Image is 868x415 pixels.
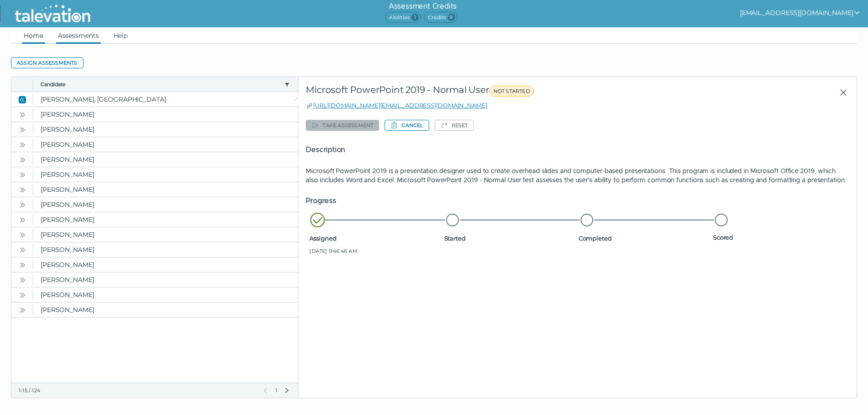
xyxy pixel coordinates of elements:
button: Open [17,304,28,315]
clr-dg-cell: [PERSON_NAME], [GEOGRAPHIC_DATA] [33,92,298,107]
clr-dg-cell: [PERSON_NAME] [33,182,298,197]
button: Cancel [385,120,429,131]
img: Talevation_Logo_Transparent_white.png [11,2,94,25]
a: Assessments [56,27,101,44]
cds-icon: Open [19,231,26,239]
clr-dg-cell: [PERSON_NAME] [33,122,298,137]
button: Take assessment [306,120,379,131]
clr-dg-cell: [PERSON_NAME] [33,257,298,272]
clr-dg-cell: [PERSON_NAME] [33,302,298,317]
cds-icon: Open [19,292,26,299]
cds-icon: Open [19,277,26,284]
button: Candidate [41,81,281,88]
span: Scored [713,234,844,241]
cds-icon: Open [19,216,26,224]
button: Open [17,289,28,300]
clr-dg-cell: [PERSON_NAME] [33,107,298,122]
clr-dg-cell: [PERSON_NAME] [33,137,298,152]
h5: Progress [306,195,849,206]
button: Next Page [283,387,291,394]
clr-dg-cell: [PERSON_NAME] [33,272,298,287]
span: Started [444,235,575,242]
clr-dg-cell: [PERSON_NAME] [33,197,298,212]
clr-dg-cell: [PERSON_NAME] [33,167,298,182]
cds-icon: Open [19,261,26,269]
button: Open [17,154,28,165]
button: Open [17,229,28,240]
cds-icon: Open [19,141,26,149]
span: Completed [579,235,709,242]
cds-icon: Open [19,171,26,179]
clr-dg-cell: [PERSON_NAME] [33,242,298,257]
clr-dg-cell: [PERSON_NAME] [33,152,298,167]
h5: Description [306,144,849,155]
button: Assign assessments [11,57,83,68]
a: Help [112,27,130,44]
button: show user actions [740,7,861,18]
button: Close [17,94,28,105]
span: Abilities [385,12,421,23]
div: 1-15 / 124 [19,387,256,394]
span: Assigned [309,235,440,242]
cds-icon: Open [19,126,26,133]
span: Credits [424,12,457,23]
div: Microsoft PowerPoint 2019 - Normal User [306,84,685,101]
cds-icon: Open [19,186,26,194]
cds-icon: Open [19,111,26,118]
cds-icon: Open [19,307,26,314]
cds-icon: Open [19,201,26,209]
button: Open [17,199,28,210]
cds-icon: Close [19,96,26,103]
cds-icon: Open [19,156,26,164]
button: Previous Page [262,387,269,394]
button: Reset [435,120,474,131]
clr-dg-cell: [PERSON_NAME] [33,212,298,227]
span: NOT STARTED [489,86,534,97]
span: [DATE] 9:46:46 AM [309,247,440,255]
button: Open [17,184,28,195]
button: Open [17,259,28,270]
button: Open [17,139,28,150]
p: Microsoft PowerPoint 2019 is a presentation designer used to create overhead slides and computer-... [306,166,849,184]
span: 1 [274,387,278,394]
button: Open [17,214,28,225]
a: Home [22,27,45,44]
clr-dg-cell: [PERSON_NAME] [33,287,298,302]
button: Open [17,169,28,180]
button: Open [17,244,28,255]
span: 1 [411,14,419,21]
clr-dg-cell: [PERSON_NAME] [33,227,298,242]
button: Open [17,274,28,285]
span: 9 [448,14,455,21]
button: Open [17,109,28,120]
button: Close [832,84,849,101]
h6: Assessment Credits [385,1,460,12]
button: Open [17,124,28,135]
a: [URL][DOMAIN_NAME][EMAIL_ADDRESS][DOMAIN_NAME] [313,102,487,109]
cds-icon: Open [19,246,26,254]
button: candidate filter [283,81,291,88]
